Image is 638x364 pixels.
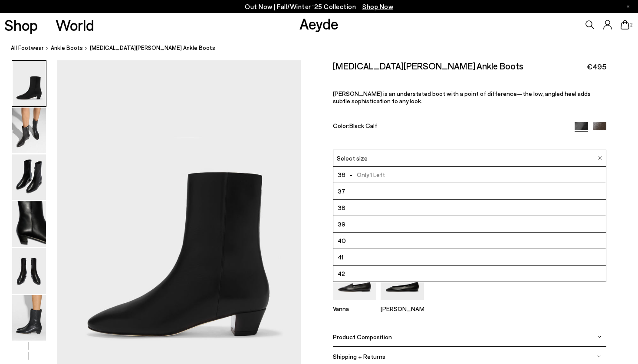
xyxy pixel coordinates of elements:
[12,295,46,341] img: Yasmin Leather Ankle Boots - Image 6
[333,305,376,312] p: Vanna
[362,3,393,10] span: Navigate to /collections/new-in
[337,154,368,163] span: Select size
[621,20,629,30] a: 2
[597,334,602,339] img: svg%3E
[51,44,83,51] span: ankle boots
[12,108,46,153] img: Yasmin Leather Ankle Boots - Image 2
[90,43,215,52] span: [MEDICAL_DATA][PERSON_NAME] Ankle Boots
[381,294,424,312] a: Ellie Almond-Toe Flats [PERSON_NAME]
[333,60,523,71] h2: [MEDICAL_DATA][PERSON_NAME] Ankle Boots
[587,61,606,72] span: €495
[12,201,46,247] img: Yasmin Leather Ankle Boots - Image 4
[338,202,345,213] span: 38
[345,171,357,178] span: -
[338,235,346,246] span: 40
[338,252,343,262] span: 41
[338,268,345,279] span: 42
[12,248,46,294] img: Yasmin Leather Ankle Boots - Image 5
[299,14,339,33] a: Aeyde
[338,219,345,230] span: 39
[245,1,393,12] p: Out Now | Fall/Winter ‘25 Collection
[333,353,385,360] span: Shipping + Returns
[11,36,638,60] nav: breadcrumb
[51,43,83,52] a: ankle boots
[56,17,94,33] a: World
[349,122,377,129] span: Black Calf
[345,169,385,180] span: Only 1 Left
[333,122,566,132] div: Color:
[381,305,424,312] p: [PERSON_NAME]
[338,169,345,180] span: 36
[629,23,634,27] span: 2
[597,354,602,358] img: svg%3E
[11,43,44,52] a: All Footwear
[333,294,376,312] a: Vanna Almond-Toe Loafers Vanna
[333,333,392,341] span: Product Composition
[4,17,38,33] a: Shop
[12,154,46,200] img: Yasmin Leather Ankle Boots - Image 3
[338,186,345,197] span: 37
[333,90,591,105] span: [PERSON_NAME] is an understated boot with a point of difference—the low, angled heel adds subtle ...
[12,61,46,106] img: Yasmin Leather Ankle Boots - Image 1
